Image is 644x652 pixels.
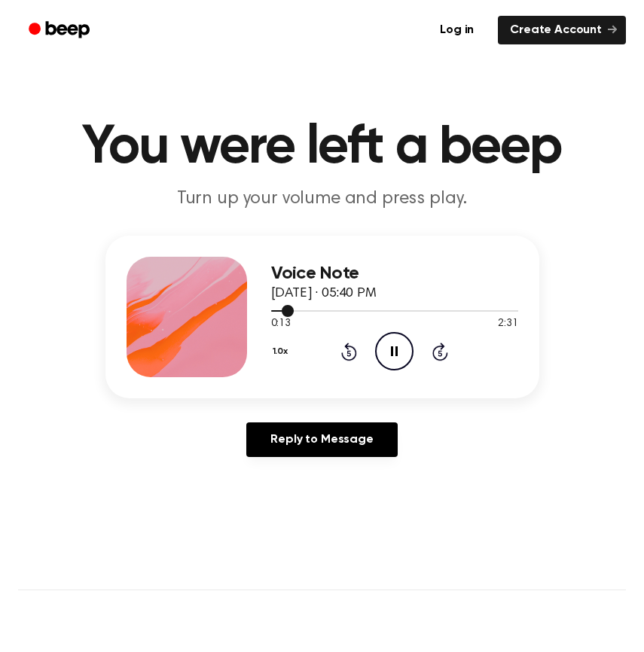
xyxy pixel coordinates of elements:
h3: Voice Note [271,264,518,284]
span: 2:31 [498,316,517,332]
span: [DATE] · 05:40 PM [271,287,377,300]
a: Create Account [498,16,626,44]
span: 0:13 [271,316,291,332]
button: 1.0x [271,339,294,364]
h1: You were left a beep [18,120,626,175]
a: Log in [425,13,489,47]
p: Turn up your volume and press play. [33,187,612,212]
a: Beep [18,16,103,45]
a: Reply to Message [246,422,397,457]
